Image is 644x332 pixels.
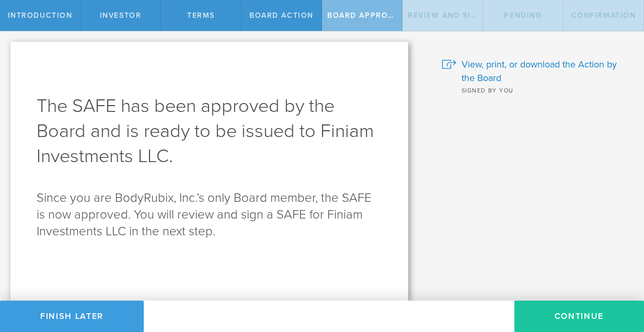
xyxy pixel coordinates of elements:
[37,190,382,240] p: Since you are BodyRubix, Inc.’s only Board member, the SAFE is now approved. You will review and ...
[100,11,142,20] span: Investor
[37,94,382,169] h1: The SAFE has been approved by the Board and is ready to be issued to Finiam Investments LLC.
[249,11,314,20] span: Board Action
[514,301,644,332] button: Continue
[571,11,636,20] span: Confirmation
[408,11,483,20] span: Review and Sign
[327,11,403,20] span: Board Approval
[504,11,542,20] span: Pending
[187,11,215,20] span: terms
[8,11,73,20] span: Introduction
[442,85,628,95] div: Signed by you
[462,58,628,85] span: View, print, or download the Action by the Board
